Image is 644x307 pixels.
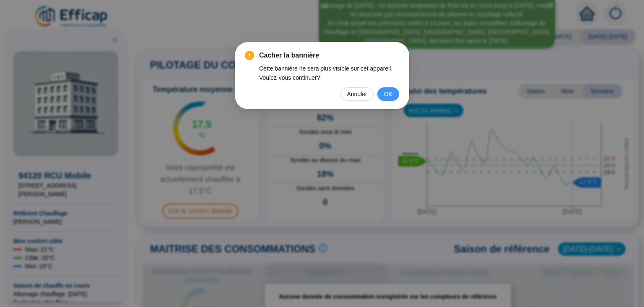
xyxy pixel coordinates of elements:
span: Cacher la bannière [259,50,399,60]
span: exclamation-circle [245,51,254,60]
span: Annuler [347,89,367,99]
div: Cette bannière ne sera plus visible sur cet appareil. Voulez-vous continuer? [259,64,399,82]
button: Annuler [340,87,374,101]
button: OK [377,87,399,101]
span: OK [384,89,392,99]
